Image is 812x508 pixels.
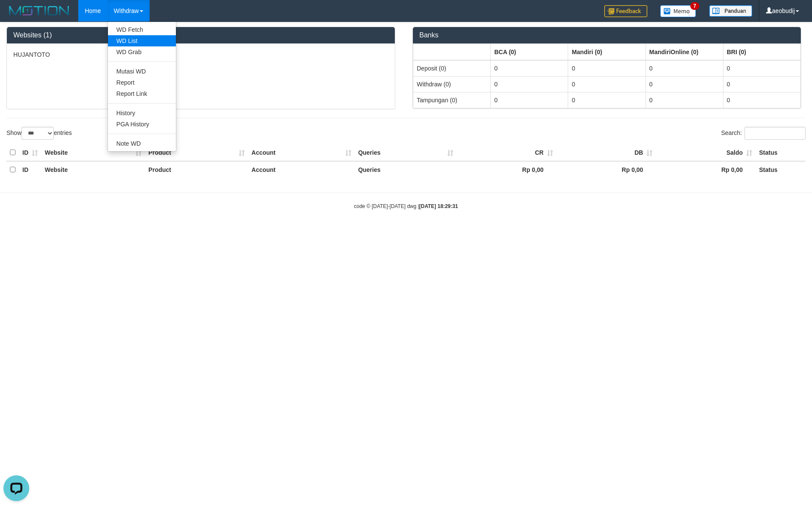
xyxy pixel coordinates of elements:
[108,46,176,58] a: WD Grab
[413,44,491,60] th: Group: activate to sort column ascending
[355,161,457,178] th: Queries
[248,161,355,178] th: Account
[756,144,806,161] th: Status
[3,3,29,29] button: Open LiveChat chat widget
[721,127,806,140] label: Search:
[491,60,568,77] td: 0
[6,4,72,17] img: MOTION_logo.png
[568,92,646,108] td: 0
[108,138,176,149] a: Note WD
[656,161,756,178] th: Rp 0,00
[557,161,656,178] th: Rp 0,00
[108,66,176,77] a: Mutasi WD
[568,44,646,60] th: Group: activate to sort column ascending
[723,44,800,60] th: Group: activate to sort column ascending
[756,161,806,178] th: Status
[709,5,752,17] img: panduan.png
[22,127,54,140] select: Showentries
[723,92,800,108] td: 0
[108,107,176,119] a: History
[557,144,656,161] th: DB
[419,31,794,39] h3: Banks
[6,127,72,140] label: Show entries
[457,161,557,178] th: Rp 0,00
[13,50,388,59] p: HUJANTOTO
[13,31,388,39] h3: Websites (1)
[690,2,699,10] span: 7
[568,60,646,77] td: 0
[646,44,723,60] th: Group: activate to sort column ascending
[413,76,491,92] td: Withdraw (0)
[413,60,491,77] td: Deposit (0)
[145,161,248,178] th: Product
[108,77,176,88] a: Report
[457,144,557,161] th: CR
[108,35,176,46] a: WD List
[413,92,491,108] td: Tampungan (0)
[723,76,800,92] td: 0
[491,76,568,92] td: 0
[656,144,756,161] th: Saldo
[646,92,723,108] td: 0
[108,24,176,35] a: WD Fetch
[491,44,568,60] th: Group: activate to sort column ascending
[419,203,458,209] strong: [DATE] 18:29:31
[723,60,800,77] td: 0
[568,76,646,92] td: 0
[646,60,723,77] td: 0
[145,144,248,161] th: Product
[108,119,176,130] a: PGA History
[604,5,647,17] img: Feedback.jpg
[41,144,145,161] th: Website
[744,127,806,140] input: Search:
[660,5,696,17] img: Button%20Memo.svg
[248,144,355,161] th: Account
[646,76,723,92] td: 0
[41,161,145,178] th: Website
[355,144,457,161] th: Queries
[491,92,568,108] td: 0
[19,144,41,161] th: ID
[354,203,458,209] small: code © [DATE]-[DATE] dwg |
[108,88,176,99] a: Report Link
[19,161,41,178] th: ID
